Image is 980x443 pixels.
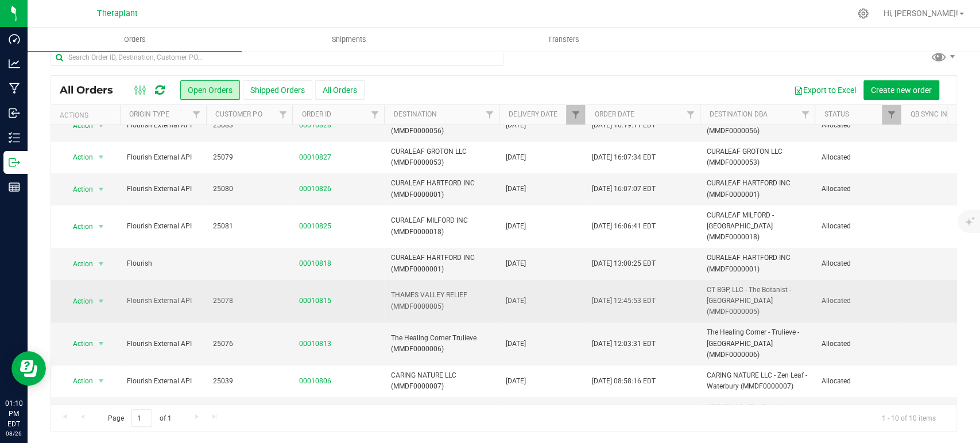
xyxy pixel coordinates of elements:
span: Allocated [822,184,894,195]
span: Page of 1 [98,409,181,427]
span: select [94,373,109,389]
span: select [94,118,109,134]
span: Allocated [822,296,894,306]
span: [DATE] [506,376,526,387]
a: 00010806 [299,376,331,387]
span: CURALEAF HARTFORD INC (MMDF0000001) [391,178,492,200]
a: 00010815 [299,296,331,306]
span: [DATE] 08:58:16 EDT [592,376,656,387]
span: The Healing Corner - Trulieve - [GEOGRAPHIC_DATA] (MMDF0000006) [707,327,808,360]
span: Allocated [822,152,894,163]
span: CARING NATURE LLC - Zen Leaf - Waterbury (MMDF0000007) [707,370,808,392]
span: Flourish External API [127,339,199,349]
span: [DATE] [506,339,526,349]
span: [DATE] [506,221,526,232]
span: CURALEAF HARTFORD INC (MMDF0000001) [707,178,808,200]
span: Create new order [871,86,932,95]
span: Flourish External API [127,296,199,306]
span: Action [63,118,94,134]
a: Origin Type [129,110,169,118]
span: 25078 [213,296,285,306]
span: [DATE] 12:03:31 EDT [592,339,656,349]
span: [DATE] 16:06:41 EDT [592,221,656,232]
a: Order Date [594,110,634,118]
a: Order ID [301,110,331,118]
span: Transfers [532,34,595,45]
a: 00010818 [299,258,331,269]
span: [DATE] 16:19:11 EDT [592,120,656,131]
div: Manage settings [856,8,870,19]
a: QB Sync Info [910,110,955,118]
span: CURALEAF GROTON LLC (MMDF0000053) [391,146,492,168]
span: Allocated [822,376,894,387]
button: Export to Excel [787,80,863,100]
span: 25081 [213,221,285,232]
span: select [94,293,109,309]
span: Action [63,149,94,165]
span: [DATE] 16:07:07 EDT [592,184,656,195]
span: 25039 [213,376,285,387]
a: Filter [480,105,499,125]
span: Shipments [316,34,382,45]
span: [DATE] [506,258,526,269]
span: [DATE] 12:45:53 EDT [592,296,656,306]
span: Action [63,219,94,235]
a: Filter [566,105,585,125]
span: CURALEAF HARTFORD INC (MMDF0000001) [707,252,808,274]
a: Transfers [456,28,671,52]
span: CURALEAF STAMFORD INC (MMDF0000056) [391,115,492,137]
span: CURALEAF STAMFORD INC (MMDF0000056) [707,115,808,137]
span: [DATE] [506,184,526,195]
span: Action [63,373,94,389]
span: The Healing Corner Trulieve (MMDF0000006) [391,333,492,355]
span: select [94,181,109,197]
button: Shipped Orders [243,80,312,100]
button: Open Orders [180,80,240,100]
a: Status [824,110,849,118]
a: Filter [681,105,700,125]
a: Shipments [242,28,456,52]
span: Allocated [822,258,894,269]
span: Action [63,293,94,309]
span: Theraplant [97,9,138,18]
a: Destination [393,110,436,118]
a: Orders [28,28,242,52]
span: CURALEAF MILFORD INC (MMDF0000018) [391,215,492,237]
input: Search Order ID, Destination, Customer PO... [51,49,504,66]
a: Filter [187,105,206,125]
inline-svg: Manufacturing [9,83,20,94]
a: Delivery Date [508,110,557,118]
span: CARING NATURE LLC (MMDF0000007) [391,370,492,392]
span: Action [63,336,94,352]
iframe: Resource center [11,351,46,386]
span: 1 - 10 of 10 items [873,409,945,426]
inline-svg: Inventory [9,132,20,143]
span: Allocated [822,339,894,349]
span: Flourish External API [127,184,199,195]
a: Filter [365,105,384,125]
inline-svg: Dashboard [9,33,20,45]
inline-svg: Reports [9,181,20,193]
span: 25079 [213,152,285,163]
a: 00010825 [299,221,331,232]
span: Allocated [822,221,894,232]
span: 25080 [213,184,285,195]
span: CT BGP, LLC - The Botanist - [GEOGRAPHIC_DATA] (MMDF0000005) [707,402,808,435]
span: select [94,149,109,165]
span: Allocated [822,120,894,131]
span: [DATE] [506,296,526,306]
span: CT BGP, LLC - The Botanist - [GEOGRAPHIC_DATA] (MMDF0000005) [707,285,808,318]
span: Flourish External API [127,376,199,387]
span: select [94,256,109,272]
span: THAMES VALLEY RELIEF (MMDF0000005) [391,290,492,312]
span: Flourish External API [127,152,199,163]
button: Create new order [863,80,939,100]
span: [DATE] [506,152,526,163]
a: Customer PO [215,110,262,118]
p: 08/26 [5,429,22,438]
span: [DATE] 13:00:25 EDT [592,258,656,269]
span: 25083 [213,120,285,131]
span: select [94,219,109,235]
a: 00010828 [299,120,331,131]
p: 01:10 PM EDT [5,398,22,429]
